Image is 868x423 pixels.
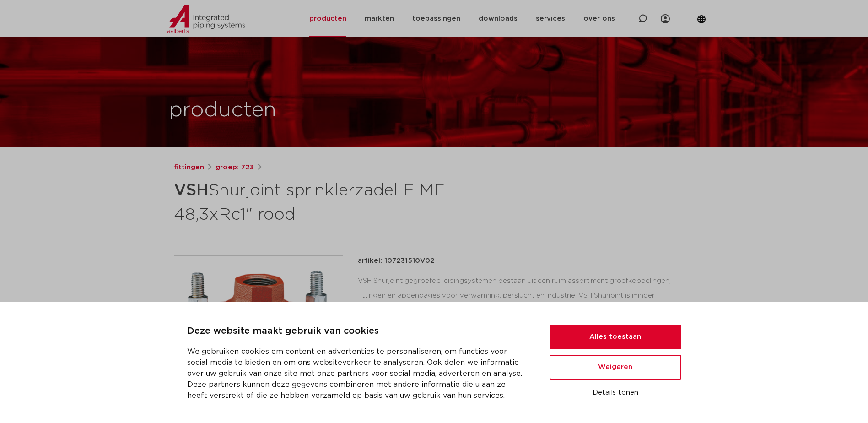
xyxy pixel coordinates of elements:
p: Deze website maakt gebruik van cookies [187,324,528,339]
p: We gebruiken cookies om content en advertenties te personaliseren, om functies voor social media ... [187,346,528,401]
h1: Shurjoint sprinklerzadel E MF 48,3xRc1" rood [174,177,518,226]
a: groep: 723 [216,162,254,173]
div: VSH Shurjoint gegroefde leidingsystemen bestaan uit een ruim assortiment groefkoppelingen, -fitti... [358,274,695,365]
button: Details tonen [550,385,681,401]
button: Weigeren [550,355,681,380]
button: Alles toestaan [550,325,681,349]
a: fittingen [174,162,204,173]
h1: producten [169,96,276,125]
p: artikel: 107231510V02 [358,255,435,266]
strong: VSH [174,182,209,199]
